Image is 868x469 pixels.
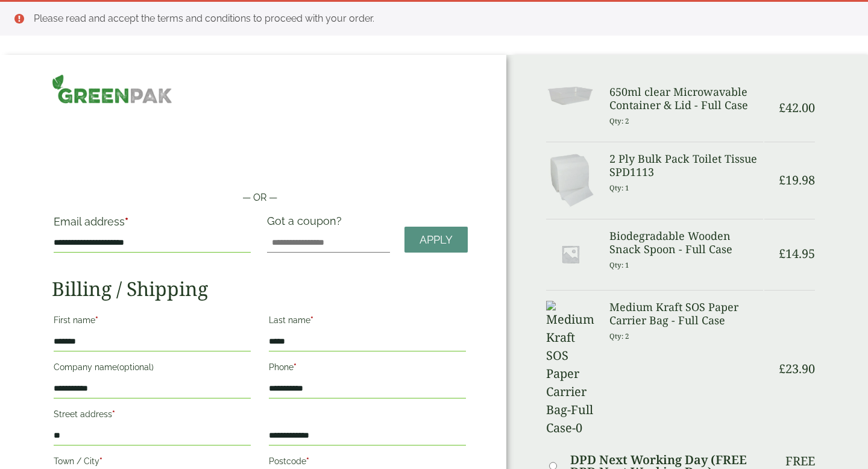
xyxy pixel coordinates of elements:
abbr: required [306,456,309,466]
bdi: 23.90 [779,360,815,377]
span: £ [779,172,785,188]
label: Got a coupon? [267,215,347,233]
small: Qty: 2 [609,332,629,341]
img: GreenPak Supplies [52,74,172,104]
h3: 650ml clear Microwavable Container & Lid - Full Case [609,86,763,112]
a: Apply [404,227,468,253]
p: — OR — [52,190,468,205]
small: Qty: 1 [609,183,629,192]
span: £ [779,360,785,377]
span: Apply [420,233,453,247]
abbr: required [310,315,313,325]
h3: Medium Kraft SOS Paper Carrier Bag - Full Case [609,301,763,327]
abbr: required [99,456,102,466]
label: Street address [54,406,251,426]
img: Placeholder [546,230,595,279]
label: Last name [269,312,466,332]
iframe: Secure payment button frame [52,152,468,176]
bdi: 42.00 [779,99,815,116]
bdi: 14.95 [779,245,815,262]
span: (optional) [117,362,154,372]
img: Medium Kraft SOS Paper Carrier Bag-Full Case-0 [546,301,595,437]
span: £ [779,99,785,116]
label: Phone [269,359,466,379]
abbr: required [95,315,98,325]
bdi: 19.98 [779,172,815,188]
label: First name [54,312,251,332]
label: Company name [54,359,251,379]
h3: Biodegradable Wooden Snack Spoon - Full Case [609,230,763,256]
label: Email address [54,216,251,233]
h3: 2 Ply Bulk Pack Toilet Tissue SPD1113 [609,153,763,178]
small: Qty: 2 [609,116,629,125]
span: £ [779,245,785,262]
abbr: required [294,362,297,372]
abbr: required [125,215,128,228]
abbr: required [112,409,115,419]
li: Please read and accept the terms and conditions to proceed with your order. [34,11,849,26]
p: Free [785,454,815,468]
h2: Billing / Shipping [52,277,468,300]
small: Qty: 1 [609,260,629,269]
